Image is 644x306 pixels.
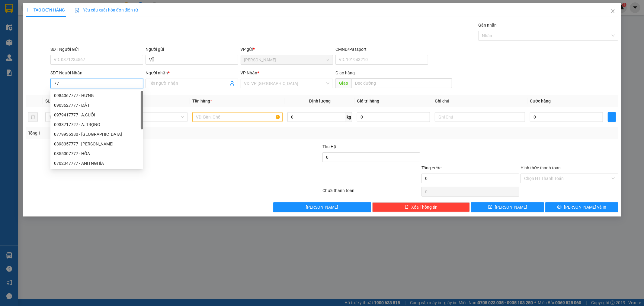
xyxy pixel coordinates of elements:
span: Cước hàng [530,99,551,103]
div: 0779936380 - NGUYỄN THỊ THU ĐÔNG [50,129,143,139]
div: 0984067777 - HƯNG [54,92,139,99]
span: Tên hàng [192,99,212,103]
label: Gán nhãn [478,23,497,28]
button: deleteXóa Thông tin [372,202,470,212]
div: 0355007777 - HÒA [50,149,143,158]
div: 0398357777 - [PERSON_NAME] [54,141,139,147]
span: Giá trị hàng [357,99,379,103]
b: [DOMAIN_NAME] [69,23,101,28]
div: VP gửi [241,46,333,53]
button: delete [28,112,38,122]
div: Tổng: 1 [28,130,248,136]
span: Định lượng [309,99,331,103]
img: logo.jpg [8,8,38,38]
span: user-add [230,81,235,86]
span: [PERSON_NAME] [495,204,527,210]
span: close [610,9,615,14]
span: Lê Hồng Phong [244,55,330,64]
div: CMND/Passport [335,46,428,53]
span: kg [346,112,352,122]
span: Thu Hộ [322,144,336,149]
div: 0702347777 - ANH NGHĨA [50,158,143,168]
div: 0979417777 - A.CUỘI [50,110,143,120]
span: plus [608,115,616,119]
span: delete [405,205,409,210]
button: [PERSON_NAME] [273,202,371,212]
div: 0903627777 - ĐẮT [54,102,139,109]
input: Ghi Chú [435,112,525,122]
span: Xóa Thông tin [411,204,437,210]
div: 0933717727 - A. TRỌNG [54,121,139,128]
div: 0979417777 - A.CUỘI [54,112,139,118]
th: Ghi chú [432,95,527,107]
div: Chưa thanh toán [322,187,421,198]
img: logo.jpg [84,8,98,22]
div: 0903627777 - ĐẮT [50,100,143,110]
span: Giao hàng [335,70,355,75]
div: SĐT Người Nhận [50,70,143,76]
button: Close [604,3,621,20]
span: printer [557,205,562,210]
span: Giao [335,78,351,88]
button: plus [608,112,616,122]
b: BIÊN NHẬN GỬI HÀNG [49,9,68,48]
input: Dọc đường [351,78,452,88]
button: save[PERSON_NAME] [471,202,544,212]
span: TẠO ĐƠN HÀNG [26,8,65,12]
div: 0984067777 - HƯNG [50,91,143,100]
div: SĐT Người Gửi [50,46,143,53]
div: Người gửi [146,46,238,53]
span: plus [26,8,30,12]
div: 0355007777 - HÒA [54,150,139,157]
input: 0 [357,112,430,122]
button: printer[PERSON_NAME] và In [545,202,618,212]
span: Yêu cầu xuất hóa đơn điện tử [75,8,138,12]
span: [PERSON_NAME] [306,204,338,210]
span: save [488,205,492,210]
div: 0933717727 - A. TRỌNG [50,120,143,129]
div: 0398357777 - PHAN NGUYỄN BẢO KHANH [50,139,143,149]
span: VP Nhận [241,70,258,75]
label: Hình thức thanh toán [521,165,561,170]
div: 0702347777 - ANH NGHĨA [54,160,139,167]
span: [PERSON_NAME] và In [564,204,606,210]
li: (c) 2017 [69,29,101,36]
span: SL [45,99,50,103]
span: Tổng cước [421,165,441,170]
img: icon [75,8,79,13]
div: Người nhận [146,70,238,76]
div: 0779936380 - [GEOGRAPHIC_DATA] [54,131,139,138]
input: VD: Bàn, Ghế [192,112,283,122]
